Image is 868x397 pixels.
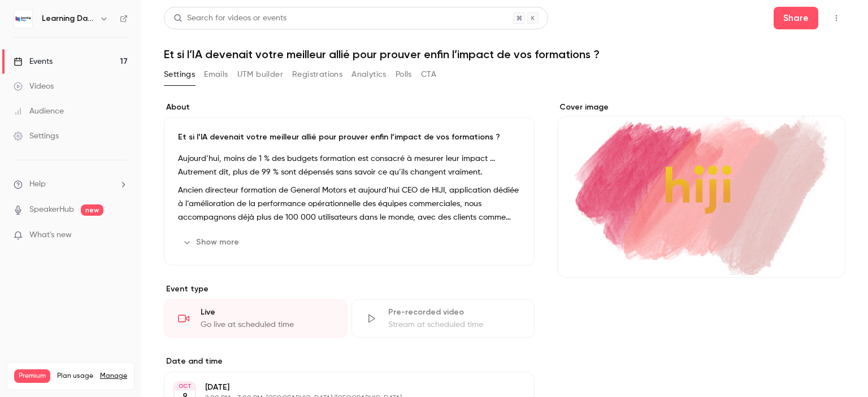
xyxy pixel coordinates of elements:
p: Aujourd’hui, moins de 1 % des budgets formation est consacré à mesurer leur impact ... Autrement ... [178,152,520,179]
span: new [81,204,103,216]
div: Events [14,56,53,67]
iframe: Noticeable Trigger [114,230,128,241]
div: Pre-recorded videoStream at scheduled time [351,299,535,338]
div: Settings [14,130,59,142]
button: UTM builder [237,66,283,84]
span: What's new [29,229,72,241]
label: Date and time [164,356,535,367]
p: Et si l’IA devenait votre meilleur allié pour prouver enfin l’impact de vos formations ? [178,132,520,143]
div: LiveGo live at scheduled time [164,299,347,338]
label: About [164,102,535,113]
button: CTA [421,66,436,84]
li: help-dropdown-opener [14,178,128,190]
div: Pre-recorded video [388,307,520,318]
p: [DATE] [205,382,475,393]
button: Share [774,7,818,29]
div: OCT [175,382,195,390]
span: Premium [14,369,50,383]
div: Stream at scheduled time [388,319,520,330]
span: Help [29,178,46,190]
section: Cover image [557,102,845,278]
img: Learning Days [14,10,32,28]
button: Settings [164,66,195,84]
span: Plan usage [57,372,93,381]
label: Cover image [557,102,845,113]
a: Manage [100,372,127,381]
h6: Learning Days [42,13,95,24]
div: Live [201,307,333,318]
button: Show more [178,233,246,251]
div: Search for videos or events [173,12,287,24]
div: Videos [14,81,54,92]
button: Polls [396,66,412,84]
div: Go live at scheduled time [201,319,333,330]
p: Ancien directeur formation de General Motors et aujourd’hui CEO de HIJI, application dédiée à l’a... [178,184,520,224]
button: Emails [204,66,228,84]
button: Registrations [292,66,342,84]
div: Audience [14,106,64,117]
button: Analytics [351,66,387,84]
p: Event type [164,283,535,295]
a: SpeakerHub [29,204,74,216]
h1: Et si l’IA devenait votre meilleur allié pour prouver enfin l’impact de vos formations ? [164,47,845,61]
